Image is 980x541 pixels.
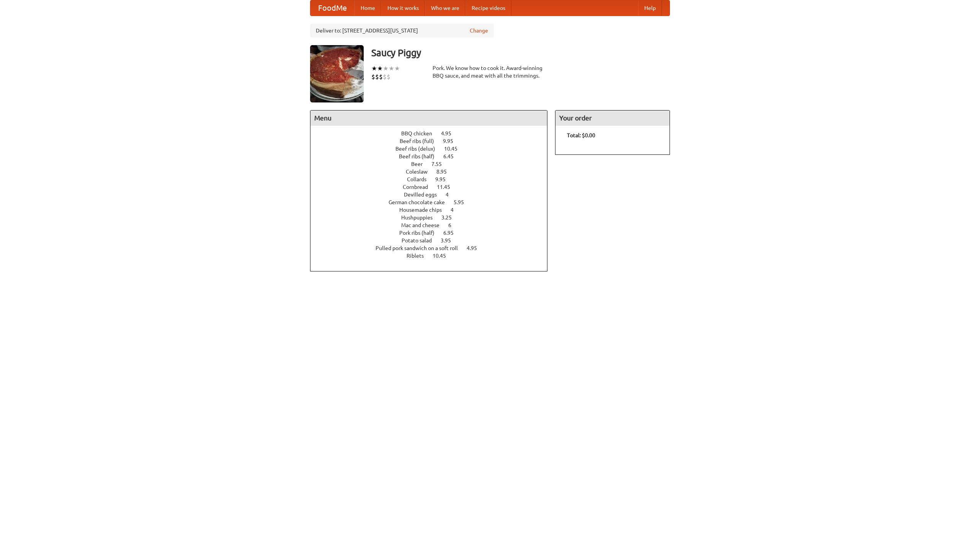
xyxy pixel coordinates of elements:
span: Coleslaw [406,169,435,175]
li: ★ [383,64,389,73]
span: 4.95 [467,245,485,251]
span: Collards [407,176,434,182]
a: Collards 9.95 [407,176,460,182]
a: BBQ chicken 4.95 [401,130,465,136]
a: Recipe videos [465,0,511,16]
div: Pork. We know how to cook it. Award-winning BBQ sauce, and meat with all the trimmings. [433,64,547,80]
span: Cornbread [403,184,436,190]
a: Beef ribs (half) 6.45 [399,153,468,159]
span: Pulled pork sandwich on a soft roll [376,245,465,251]
a: Beef ribs (delux) 10.45 [395,146,472,152]
a: Pork ribs (half) 6.95 [399,230,468,236]
a: How it works [381,0,425,16]
a: Beef ribs (full) 9.95 [400,138,467,144]
li: $ [375,73,379,81]
div: Deliver to: [STREET_ADDRESS][US_STATE] [310,24,494,37]
span: Pork ribs (half) [399,230,442,236]
span: 10.45 [444,146,465,152]
span: 9.95 [443,138,461,144]
span: Beef ribs (full) [400,138,442,144]
h4: Your order [555,110,670,126]
span: 6 [448,222,459,228]
h4: Menu [310,110,547,126]
span: 6.95 [443,230,461,236]
a: Mac and cheese 6 [401,222,465,228]
a: Devilled eggs 4 [404,192,463,198]
li: ★ [377,64,383,73]
span: Beef ribs (half) [399,153,442,159]
a: Help [638,0,662,16]
a: Beer 7.55 [411,161,456,167]
span: Riblets [407,253,431,259]
span: 4 [446,192,456,198]
a: Potato salad 3.95 [402,237,465,244]
span: 5.95 [454,199,472,205]
span: Mac and cheese [401,222,447,228]
li: ★ [371,64,377,73]
span: 6.45 [443,153,461,159]
li: $ [387,73,390,81]
span: Housemade chips [399,207,449,213]
b: Total: $0.00 [567,132,595,138]
span: 3.25 [441,214,459,221]
h3: Saucy Piggy [371,45,670,60]
a: Hushpuppies 3.25 [401,214,466,221]
a: FoodMe [310,0,354,16]
a: Change [470,27,488,34]
span: German chocolate cake [389,199,452,205]
span: 3.95 [441,237,459,244]
a: Housemade chips 4 [399,207,468,213]
span: Devilled eggs [404,192,444,198]
span: 10.45 [433,253,454,259]
img: angular.jpg [310,45,364,102]
span: Beef ribs (delux) [395,146,443,152]
a: Who we are [425,0,465,16]
span: Beer [411,161,430,167]
li: $ [371,73,375,81]
a: Cornbread 11.45 [403,184,464,190]
li: ★ [389,64,394,73]
a: German chocolate cake 5.95 [389,199,478,205]
span: Hushpuppies [401,214,440,221]
li: ★ [394,64,400,73]
span: 7.55 [431,161,449,167]
span: Potato salad [402,237,439,244]
span: 4.95 [441,130,459,136]
a: Coleslaw 8.95 [406,169,461,175]
a: Riblets 10.45 [407,253,460,259]
span: 9.95 [435,176,453,182]
li: $ [379,73,383,81]
span: 11.45 [437,184,458,190]
a: Home [354,0,381,16]
span: 8.95 [436,169,454,175]
span: 4 [451,207,461,213]
li: $ [383,73,387,81]
span: BBQ chicken [401,130,440,136]
a: Pulled pork sandwich on a soft roll 4.95 [376,245,491,251]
